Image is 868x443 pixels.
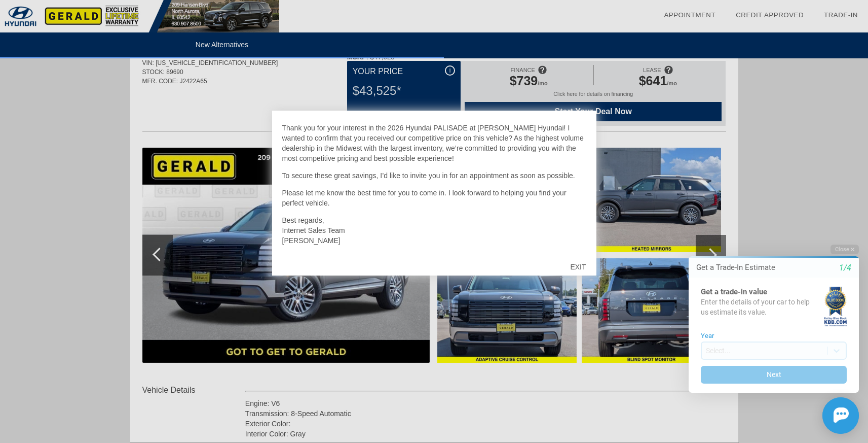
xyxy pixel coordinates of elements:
iframe: Chat Assistance [667,235,868,443]
a: Trade-In [824,11,858,19]
p: Please let me know the best time for you to come in. I look forward to helping you find your perf... [282,188,586,208]
div: EXIT [560,252,596,282]
p: To secure these great savings, I’d like to invite you in for an appointment as soon as possible. [282,171,586,181]
p: Best regards, Internet Sales Team [PERSON_NAME] [282,215,586,246]
a: Credit Approved [736,11,804,19]
p: Thank you for your interest in the 2026 Hyundai PALISADE at [PERSON_NAME] Hyundai! I wanted to co... [282,123,586,163]
a: Appointment [664,11,715,19]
